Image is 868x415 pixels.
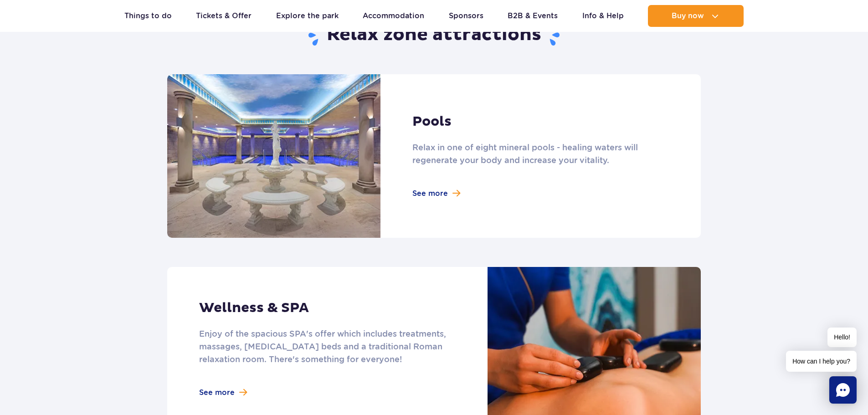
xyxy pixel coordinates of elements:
a: Explore the park [276,5,339,27]
span: How can I help you? [786,351,857,372]
a: Tickets & Offer [196,5,252,27]
a: Accommodation [363,5,424,27]
a: B2B & Events [508,5,558,27]
div: Chat [829,376,857,404]
span: Buy now [672,12,704,20]
span: Hello! [827,328,857,347]
a: Info & Help [582,5,624,27]
button: Buy now [648,5,744,27]
a: Sponsors [449,5,483,27]
a: Things to do [124,5,172,27]
h2: Relax zone attractions [167,23,701,47]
